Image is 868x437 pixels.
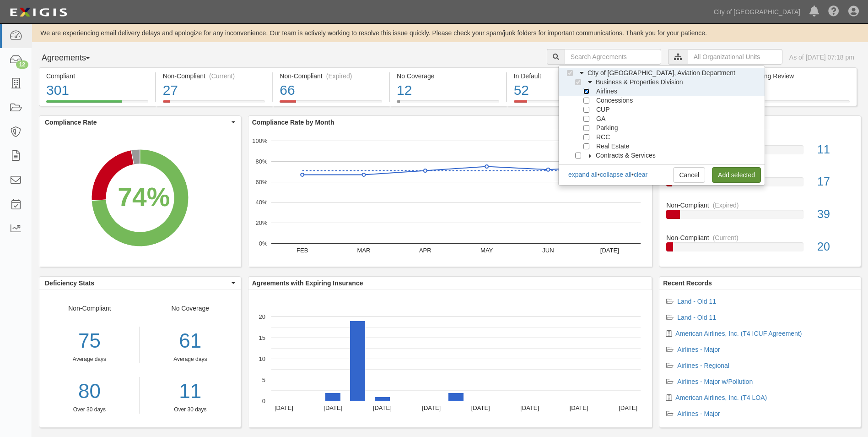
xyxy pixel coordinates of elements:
[147,377,234,406] div: 11
[39,377,140,406] a: 80
[45,118,229,127] span: Compliance Rate
[147,355,234,363] div: Average days
[713,201,739,210] div: (Expired)
[514,71,616,81] div: In Default
[712,167,761,183] a: Add selected
[259,240,267,247] text: 0%
[39,116,241,129] button: Compliance Rate
[507,100,623,108] a: In Default52
[275,404,293,411] text: [DATE]
[789,53,854,62] div: As of [DATE] 07:18 pm
[46,81,148,100] div: 301
[666,233,854,259] a: Non-Compliant(Current)20
[596,87,617,95] span: Airlines
[118,179,170,216] div: 74%
[248,129,652,267] svg: A chart.
[480,247,493,254] text: MAY
[596,152,656,159] span: Contracts & Services
[565,49,661,65] input: Search Agreements
[297,247,308,254] text: FEB
[471,404,490,411] text: [DATE]
[634,171,647,178] a: clear
[596,106,610,113] span: CUP
[259,355,265,362] text: 10
[163,71,265,81] div: Non-Compliant (Current)
[373,404,392,411] text: [DATE]
[140,304,241,414] div: No Coverage
[520,404,539,411] text: [DATE]
[7,4,70,21] img: logo-5460c22ac91f19d4615b14bd174203de0afe785f0fc80cf4dbbc73dc1793850b.png
[600,247,619,254] text: [DATE]
[659,233,861,242] div: Non-Compliant
[422,404,441,411] text: [DATE]
[748,71,850,81] div: Pending Review
[39,327,140,355] div: 75
[810,206,861,223] div: 39
[163,81,265,100] div: 27
[677,346,720,353] a: Airlines - Major
[677,378,753,385] a: Airlines - Major w/Pollution
[588,69,735,76] span: City of [GEOGRAPHIC_DATA], Aviation Department
[357,247,370,254] text: MAR
[39,406,140,414] div: Over 30 days
[255,158,267,165] text: 80%
[397,71,499,81] div: No Coverage
[677,314,716,321] a: Land - Old 11
[156,100,272,108] a: Non-Compliant(Current)27
[596,142,629,150] span: Real Estate
[326,71,352,81] div: (Expired)
[209,71,235,81] div: (Current)
[596,78,683,86] span: Business & Properties Division
[596,124,618,131] span: Parking
[810,174,861,190] div: 17
[748,81,850,100] div: 9
[619,404,637,411] text: [DATE]
[596,115,605,122] span: GA
[255,219,267,226] text: 20%
[39,304,140,414] div: Non-Compliant
[273,100,389,108] a: Non-Compliant(Expired)66
[568,171,598,178] a: expand all
[666,201,854,233] a: Non-Compliant(Expired)39
[252,279,363,287] b: Agreements with Expiring Insurance
[569,404,588,411] text: [DATE]
[600,171,631,178] a: collapse all
[741,100,857,108] a: Pending Review9
[32,28,868,38] div: We are experiencing email delivery delays and apologize for any inconvenience. Our team is active...
[248,290,652,427] div: A chart.
[688,49,782,65] input: All Organizational Units
[147,406,234,414] div: Over 30 days
[397,81,499,100] div: 12
[280,81,382,100] div: 66
[828,6,839,17] i: Help Center - Complianz
[677,410,720,417] a: Airlines - Major
[259,313,265,320] text: 20
[666,136,854,169] a: No Coverage11
[255,178,267,185] text: 60%
[663,279,712,287] b: Recent Records
[542,247,554,254] text: JUN
[46,71,148,81] div: Compliant
[39,49,108,67] button: Agreements
[713,233,739,242] div: (Current)
[675,394,767,401] a: American Airlines, Inc. (T4 LOA)
[262,377,265,383] text: 5
[596,133,610,141] span: RCC
[675,330,802,337] a: American Airlines, Inc. (T4 ICUF Agreement)
[810,239,861,255] div: 20
[596,97,633,104] span: Concessions
[677,362,729,369] a: Airlines - Regional
[673,167,705,183] a: Cancel
[262,398,265,404] text: 0
[39,129,241,267] svg: A chart.
[280,71,382,81] div: Non-Compliant (Expired)
[39,277,241,290] button: Deficiency Stats
[323,404,342,411] text: [DATE]
[709,3,805,21] a: City of [GEOGRAPHIC_DATA]
[810,142,861,158] div: 11
[419,247,431,254] text: APR
[39,355,140,363] div: Average days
